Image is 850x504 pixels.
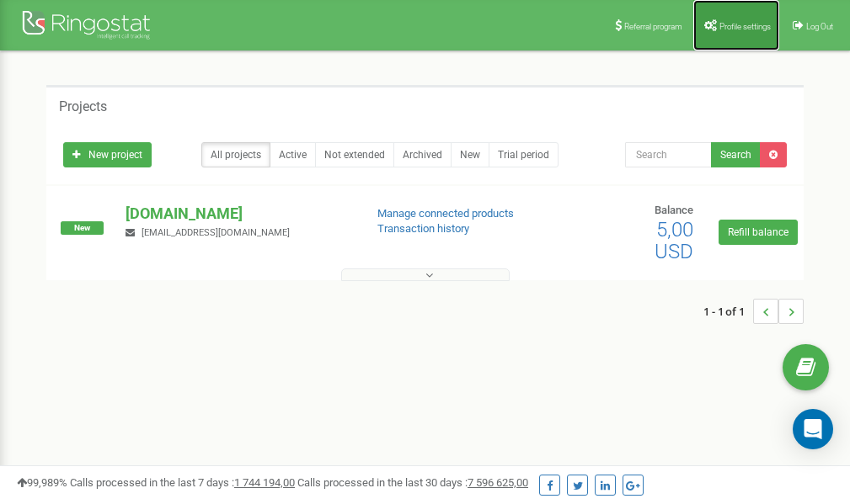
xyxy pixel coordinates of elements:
[61,221,104,235] span: New
[703,299,753,324] span: 1 - 1 of 1
[393,142,452,167] a: Archived
[234,476,295,489] u: 1 744 194,00
[719,220,798,245] a: Refill balance
[451,142,489,167] a: New
[655,218,693,263] span: 5,00 USD
[625,142,712,167] input: Search
[624,22,682,31] span: Referral program
[468,476,528,489] u: 7 596 625,00
[377,222,469,235] a: Transaction history
[59,99,107,114] h5: Projects
[655,204,693,216] span: Balance
[806,22,833,31] span: Log Out
[793,409,833,449] div: Open Intercom Messenger
[711,142,761,167] button: Search
[63,142,152,167] a: New project
[489,142,559,167] a: Trial period
[703,282,804,341] nav: ...
[719,22,771,31] span: Profile settings
[315,142,394,167] a: Not extended
[297,476,528,489] span: Calls processed in the last 30 days :
[70,476,295,489] span: Calls processed in the last 7 days :
[142,227,290,238] span: [EMAIL_ADDRESS][DOMAIN_NAME]
[126,203,350,225] p: [DOMAIN_NAME]
[201,142,270,167] a: All projects
[377,207,514,220] a: Manage connected products
[17,476,67,489] span: 99,989%
[270,142,316,167] a: Active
